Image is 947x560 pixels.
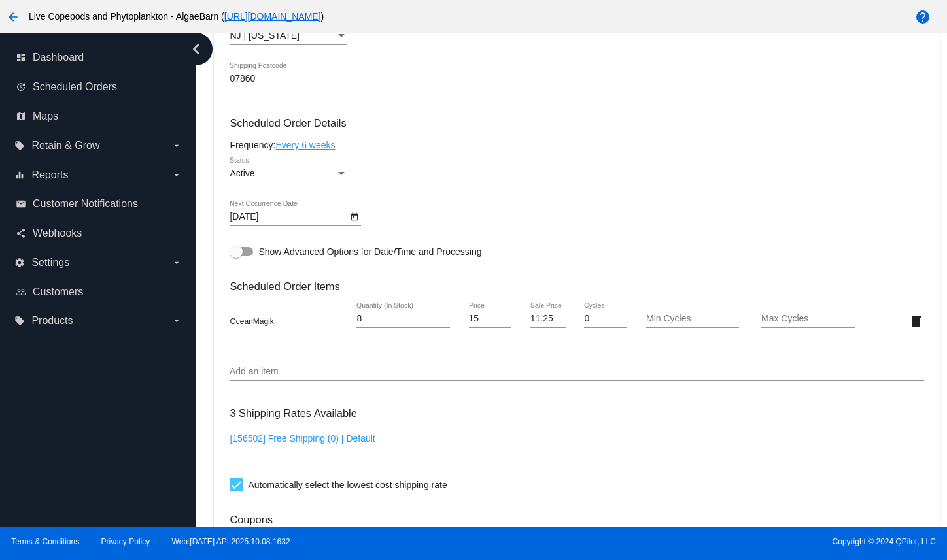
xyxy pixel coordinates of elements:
[16,282,182,303] a: people_outline Customers
[646,314,740,324] input: Min Cycles
[485,537,936,546] span: Copyright © 2024 QPilot, LLC
[275,140,335,150] a: Every 6 weeks
[230,212,347,222] input: Next Occurrence Date
[16,228,26,239] i: share
[230,367,923,377] input: Add an item
[230,169,347,179] mat-select: Status
[31,169,68,181] span: Reports
[16,223,182,244] a: share Webhooks
[171,140,182,151] i: arrow_drop_down
[31,140,99,152] span: Retain & Grow
[16,82,26,92] i: update
[33,52,84,63] span: Dashboard
[230,433,375,444] a: [156502] Free Shipping (0) | Default
[33,286,83,298] span: Customers
[172,537,290,546] a: Web:[DATE] API:2025.10.08.1632
[29,11,324,22] span: Live Copepods and Phytoplankton - AlgaeBarn ( )
[33,81,117,93] span: Scheduled Orders
[230,168,254,178] span: Active
[356,314,450,324] input: Quantity (In Stock)
[230,74,347,84] input: Shipping Postcode
[101,537,150,546] a: Privacy Policy
[530,314,566,324] input: Sale Price
[31,257,69,269] span: Settings
[224,11,321,22] a: [URL][DOMAIN_NAME]
[16,106,182,127] a: map Maps
[33,110,58,122] span: Maps
[584,314,627,324] input: Cycles
[16,76,182,97] a: update Scheduled Orders
[230,30,300,41] span: NJ | [US_STATE]
[908,314,924,329] mat-icon: delete
[230,31,347,41] mat-select: Shipping State
[16,52,26,63] i: dashboard
[230,117,923,129] h3: Scheduled Order Details
[258,245,481,258] span: Show Advanced Options for Date/Time and Processing
[915,9,931,25] mat-icon: help
[16,193,182,214] a: email Customer Notifications
[14,140,25,151] i: local_offer
[761,314,855,324] input: Max Cycles
[186,39,207,59] i: chevron_left
[33,198,138,210] span: Customer Notifications
[31,315,73,327] span: Products
[230,140,923,150] div: Frequency:
[248,477,447,493] span: Automatically select the lowest cost shipping rate
[14,170,25,180] i: equalizer
[469,314,512,324] input: Price
[33,227,82,239] span: Webhooks
[5,9,21,25] mat-icon: arrow_back
[16,287,26,297] i: people_outline
[171,170,182,180] i: arrow_drop_down
[230,504,923,526] h3: Coupons
[347,209,361,223] button: Open calendar
[230,317,273,326] span: OceanMagik
[16,111,26,122] i: map
[230,271,923,293] h3: Scheduled Order Items
[171,316,182,326] i: arrow_drop_down
[230,399,356,427] h3: 3 Shipping Rates Available
[171,257,182,268] i: arrow_drop_down
[14,316,25,326] i: local_offer
[11,537,79,546] a: Terms & Conditions
[14,257,25,268] i: settings
[16,47,182,68] a: dashboard Dashboard
[16,199,26,209] i: email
